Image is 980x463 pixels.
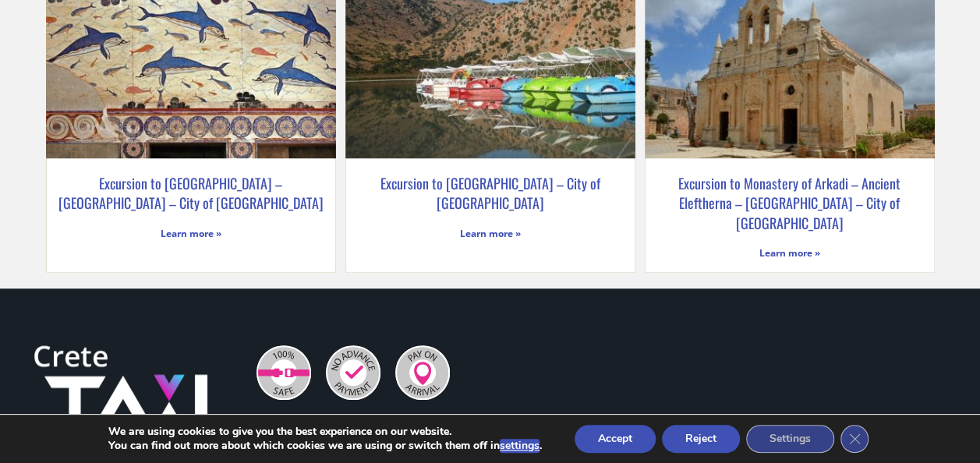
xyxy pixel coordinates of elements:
button: settings [500,439,540,453]
a: Read more about Excursion to Monastery of Arkadi – Ancient Eleftherna – Margarites – City of Reth... [759,246,820,260]
a: Excursion to [GEOGRAPHIC_DATA] – [GEOGRAPHIC_DATA] – City of [GEOGRAPHIC_DATA] [58,173,324,214]
img: Crete Taxi Transfers [34,345,207,459]
p: We are using cookies to give you the best experience on our website. [108,425,542,439]
button: Accept [575,425,656,453]
button: Reject [662,425,740,453]
a: Excursion to Monastery of Arkadi – Ancient Eleftherna – [GEOGRAPHIC_DATA] – City of [GEOGRAPHIC_D... [678,173,900,233]
button: Close GDPR Cookie Banner [840,425,869,453]
a: Read more about Excursion to Lake Kournas – City of Rethymnon [460,227,521,240]
img: No Advance Payment [326,345,380,400]
img: Pay On Arrival [395,345,450,400]
button: Settings [746,425,834,453]
p: You can find out more about which cookies we are using or switch them off in . [108,439,542,453]
a: Read more about Excursion to Knossos Palace – Museum of Heraklion – City of Heraklion [161,227,221,240]
img: 100% Safe [256,345,311,400]
a: Excursion to [GEOGRAPHIC_DATA] – City of [GEOGRAPHIC_DATA] [380,173,600,214]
